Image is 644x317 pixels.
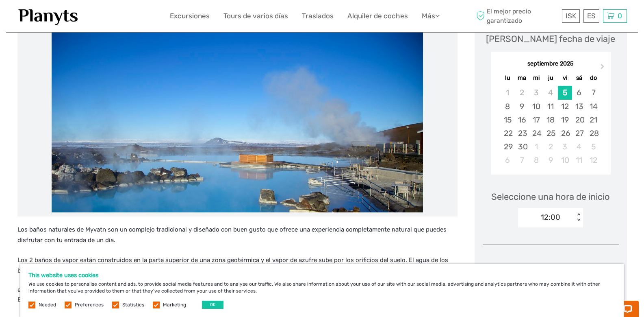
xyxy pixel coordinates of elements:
div: Choose miércoles, 1 de octubre de 2025 [529,140,543,153]
span: ISK [566,12,576,20]
div: Choose jueves, 9 de octubre de 2025 [543,153,557,167]
div: Choose lunes, 6 de octubre de 2025 [501,153,515,167]
div: [PERSON_NAME] fecha de viaje [486,33,615,45]
div: Choose martes, 9 de septiembre de 2025 [515,100,529,113]
div: 12:00 [541,212,560,223]
label: Statistics [122,302,144,308]
a: Más [422,10,440,22]
div: Choose miércoles, 17 de septiembre de 2025 [529,113,543,127]
div: Choose lunes, 22 de septiembre de 2025 [501,127,515,140]
div: Not available jueves, 4 de septiembre de 2025 [543,86,557,99]
div: mi [529,72,543,83]
img: 1453-555b4ac7-172b-4ae9-927d-298d0724a4f4_logo_small.jpg [17,6,79,26]
div: Choose viernes, 3 de octubre de 2025 [558,140,572,153]
div: Choose sábado, 4 de octubre de 2025 [572,140,586,153]
div: Choose miércoles, 8 de octubre de 2025 [529,153,543,167]
div: septiembre 2025 [491,60,611,68]
div: lu [501,72,515,83]
div: Choose domingo, 12 de octubre de 2025 [586,153,601,167]
div: vi [558,72,572,83]
div: ma [515,72,529,83]
p: Los 2 baños de vapor están construidos en la parte superior de una zona geotérmica y el vapor de ... [17,255,458,276]
a: Alquiler de coches [347,10,408,22]
span: Seleccione una hora de inicio [491,190,610,203]
div: sá [572,72,586,83]
div: Choose miércoles, 10 de septiembre de 2025 [529,100,543,113]
a: Traslados [302,10,334,22]
div: Choose sábado, 13 de septiembre de 2025 [572,100,586,113]
p: Los baños naturales de Myvatn son un complejo tradicional y diseñado con buen gusto que ofrece un... [17,225,458,245]
div: Choose martes, 23 de septiembre de 2025 [515,127,529,140]
div: Choose domingo, 5 de octubre de 2025 [586,140,601,153]
div: Choose martes, 7 de octubre de 2025 [515,153,529,167]
div: Choose jueves, 11 de septiembre de 2025 [543,100,557,113]
div: Choose sábado, 11 de octubre de 2025 [572,153,586,167]
a: Excursiones [170,10,210,22]
div: Choose jueves, 25 de septiembre de 2025 [543,127,557,140]
div: ju [543,72,557,83]
label: Marketing [163,302,186,308]
div: ES [583,9,599,23]
div: Not available miércoles, 3 de septiembre de 2025 [529,86,543,99]
div: Choose viernes, 19 de septiembre de 2025 [558,113,572,127]
div: Choose domingo, 7 de septiembre de 2025 [586,86,601,99]
button: Open LiveChat chat widget [93,13,103,22]
div: Choose domingo, 14 de septiembre de 2025 [586,100,601,113]
div: Choose viernes, 26 de septiembre de 2025 [558,127,572,140]
div: Not available lunes, 1 de septiembre de 2025 [501,86,515,99]
span: 0 [616,12,623,20]
div: Choose viernes, 12 de septiembre de 2025 [558,100,572,113]
div: Choose lunes, 29 de septiembre de 2025 [501,140,515,153]
label: Needed [39,302,56,308]
div: Choose lunes, 8 de septiembre de 2025 [501,100,515,113]
div: Choose sábado, 20 de septiembre de 2025 [572,113,586,127]
div: Choose lunes, 15 de septiembre de 2025 [501,113,515,127]
div: Choose domingo, 21 de septiembre de 2025 [586,113,601,127]
div: Choose viernes, 5 de septiembre de 2025 [558,86,572,99]
div: Choose sábado, 6 de septiembre de 2025 [572,86,586,99]
div: Choose miércoles, 24 de septiembre de 2025 [529,127,543,140]
img: a3463d35e56b492aa8ad68682e84097a_main_slider.jpg [52,17,423,212]
p: Chat now [11,14,92,21]
div: Choose sábado, 27 de septiembre de 2025 [572,127,586,140]
h5: This website uses cookies [28,272,616,279]
div: do [586,72,601,83]
div: Choose martes, 30 de septiembre de 2025 [515,140,529,153]
div: Choose domingo, 28 de septiembre de 2025 [586,127,601,140]
div: < > [575,213,582,222]
div: Not available martes, 2 de septiembre de 2025 [515,86,529,99]
p: El agua tiene una alta concentración de minerales, es básica en la naturaleza y muy adecuada para... [17,295,458,305]
div: Choose martes, 16 de septiembre de 2025 [515,113,529,127]
div: Choose jueves, 18 de septiembre de 2025 [543,113,557,127]
label: Preferences [75,302,104,308]
div: month 2025-09 [493,86,608,167]
button: Next Month [597,62,610,75]
a: Tours de varios días [223,10,288,22]
div: Choose jueves, 2 de octubre de 2025 [543,140,557,153]
div: We use cookies to personalise content and ads, to provide social media features and to analyse ou... [20,264,624,317]
span: El mejor precio garantizado [475,7,560,25]
button: OK [202,301,223,309]
div: Choose viernes, 10 de octubre de 2025 [558,153,572,167]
